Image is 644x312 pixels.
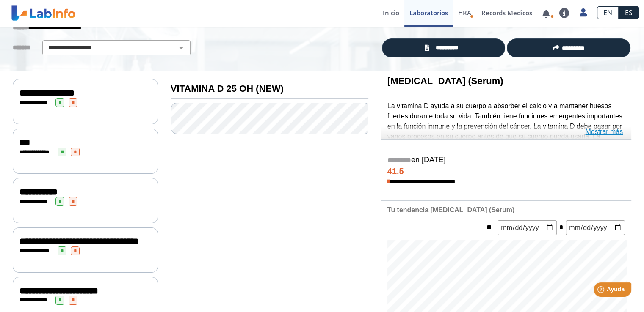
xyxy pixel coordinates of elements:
[387,206,514,213] b: Tu tendencia [MEDICAL_DATA] (Serum)
[498,220,557,235] input: mm/dd/yyyy
[585,127,623,137] a: Mostrar más
[569,279,635,303] iframe: Help widget launcher
[619,6,639,19] a: ES
[597,6,619,19] a: EN
[566,220,625,235] input: mm/dd/yyyy
[458,8,471,17] span: HRA
[387,76,503,86] b: [MEDICAL_DATA] (Serum)
[387,167,625,177] h4: 41.5
[387,101,625,202] p: La vitamina D ayuda a su cuerpo a absorber el calcio y a mantener huesos fuertes durante toda su ...
[387,156,625,165] h5: en [DATE]
[171,83,284,94] b: VITAMINA D 25 OH (NEW)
